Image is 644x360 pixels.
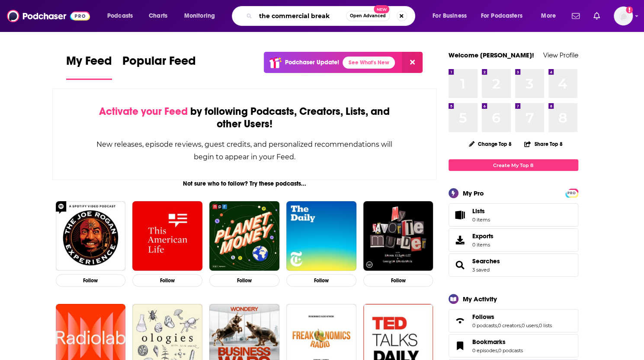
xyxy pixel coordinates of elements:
a: 0 podcasts [472,322,497,328]
img: My Favorite Murder with Karen Kilgariff and Georgia Hardstark [363,201,433,271]
img: User Profile [614,6,633,25]
div: New releases, episode reviews, guest credits, and personalized recommendations will begin to appe... [96,138,393,163]
a: 3 saved [472,267,490,273]
a: Bookmarks [452,340,469,352]
img: The Joe Rogan Experience [56,201,126,271]
div: by following Podcasts, Creators, Lists, and other Users! [96,105,393,130]
button: Follow [286,274,356,287]
span: Exports [472,232,493,240]
button: open menu [535,9,567,23]
span: Charts [149,10,167,22]
span: Bookmarks [449,334,578,357]
a: Show notifications dropdown [590,9,603,23]
button: open menu [426,9,477,23]
a: Popular Feed [122,54,196,80]
span: 0 items [472,217,490,223]
span: Bookmarks [472,338,506,346]
span: Follows [449,309,578,332]
span: Lists [472,207,490,215]
a: 0 episodes [472,347,497,354]
button: Change Top 8 [464,139,517,149]
a: 0 lists [539,322,552,328]
a: See What's New [343,57,395,69]
div: My Activity [463,295,497,303]
button: open menu [101,9,144,23]
button: Share Top 8 [524,136,563,152]
p: Podchaser Update! [285,59,339,66]
a: Follows [452,315,469,327]
span: , [497,347,498,354]
span: New [374,5,389,13]
svg: Add a profile image [626,6,633,13]
span: Exports [452,234,469,246]
button: open menu [475,9,535,23]
a: Searches [452,259,469,271]
a: Create My Top 8 [449,159,578,171]
span: My Feed [66,54,112,73]
a: PRO [567,189,577,196]
span: , [497,322,498,328]
a: 0 users [522,322,538,328]
span: For Business [433,10,467,22]
div: My Pro [463,189,484,197]
span: 0 items [472,242,493,248]
a: View Profile [543,51,578,59]
span: Lists [452,209,469,221]
span: Podcasts [107,10,133,22]
span: Open Advanced [350,14,386,18]
img: This American Life [132,201,202,271]
a: Show notifications dropdown [568,9,583,23]
a: 0 podcasts [498,347,523,354]
a: Follows [472,313,552,321]
span: PRO [567,190,577,196]
img: The Daily [286,201,356,271]
span: , [538,322,539,328]
img: Planet Money [209,201,279,271]
span: Searches [449,253,578,277]
button: Follow [132,274,202,287]
button: Follow [209,274,279,287]
a: Exports [449,228,578,252]
span: More [541,10,556,22]
input: Search podcasts, credits, & more... [256,9,346,23]
span: Popular Feed [122,54,196,73]
button: Follow [363,274,433,287]
span: Logged in as LaurenKenyon [614,6,633,25]
a: Bookmarks [472,338,523,346]
span: Follows [472,313,494,321]
span: Activate your Feed [99,105,188,118]
div: Not sure who to follow? Try these podcasts... [52,180,437,187]
button: Open AdvancedNew [346,11,390,21]
span: , [521,322,522,328]
div: Search podcasts, credits, & more... [240,6,423,26]
img: Podchaser - Follow, Share and Rate Podcasts [7,8,90,24]
button: Show profile menu [614,6,633,25]
span: Lists [472,207,485,215]
a: My Feed [66,54,112,80]
a: Charts [143,9,173,23]
a: Welcome [PERSON_NAME]! [449,51,534,59]
a: 0 creators [498,322,521,328]
button: open menu [178,9,226,23]
button: Follow [56,274,126,287]
span: Monitoring [184,10,215,22]
span: For Podcasters [481,10,522,22]
a: Searches [472,257,500,265]
a: Lists [449,203,578,227]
